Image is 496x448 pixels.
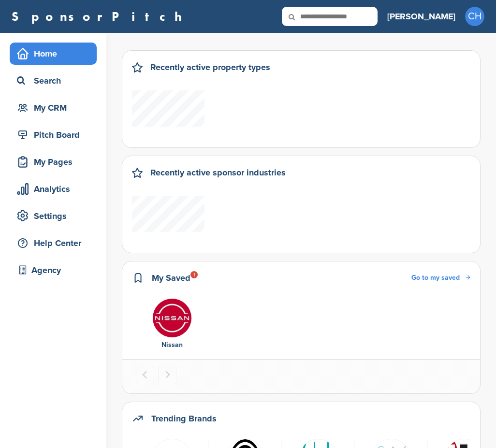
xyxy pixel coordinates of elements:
div: 1 of 1 [136,298,208,350]
div: 1 [190,271,198,278]
div: My CRM [15,99,97,116]
div: My Pages [15,153,97,171]
div: Nissan [141,340,204,350]
a: Settings [10,205,97,227]
a: Pitch Board [10,124,97,146]
h2: Recently active property types [150,60,270,74]
a: [PERSON_NAME] [387,6,455,27]
div: Settings [15,207,97,225]
a: SponsorPitch [12,10,188,23]
button: Next slide [158,366,176,384]
a: Help Center [10,232,97,254]
a: Analytics [10,178,97,200]
span: Go to my saved [411,274,460,282]
a: Nissan logo Nissan [141,298,204,350]
a: Go to my saved [411,273,470,283]
span: CH [465,7,484,26]
button: Previous slide [136,366,154,384]
h2: My Saved [152,271,190,285]
div: Pitch Board [15,126,97,144]
div: Help Center [15,234,97,252]
a: Agency [10,259,97,281]
div: Analytics [15,180,97,198]
a: My CRM [10,97,97,119]
img: Nissan logo [152,298,192,338]
a: My Pages [10,151,97,173]
a: Home [10,43,97,65]
div: Agency [15,261,97,279]
h2: Recently active sponsor industries [150,166,286,179]
div: Search [15,72,97,89]
h2: Trending Brands [151,412,217,425]
a: Search [10,70,97,92]
h3: [PERSON_NAME] [387,10,455,23]
div: Home [15,45,97,62]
